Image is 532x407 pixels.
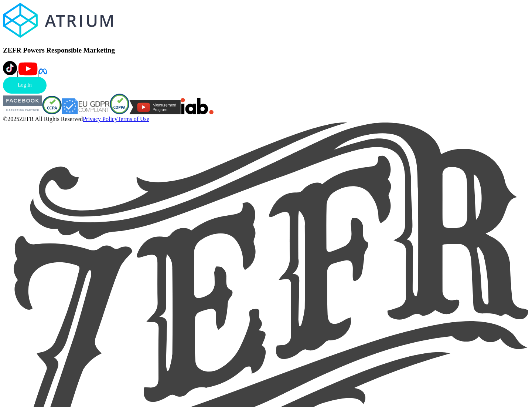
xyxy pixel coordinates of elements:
[3,95,42,114] img: Facebook Marketing Partner
[110,94,129,114] img: COPPA Compliant
[117,116,149,122] a: Terms of Use
[42,96,62,114] img: CCPA Compliant
[129,100,181,114] img: YouTube Measurement Program
[181,98,214,114] img: IAB
[17,70,18,77] span: |
[3,77,47,94] a: Log In
[3,116,83,122] span: © 2025 ZEFR All Rights Reserved
[3,46,529,54] h1: ZEFR Powers Responsible Marketing
[83,116,117,122] a: Privacy Policy
[38,70,39,77] span: |
[62,98,110,114] img: GDPR Compliant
